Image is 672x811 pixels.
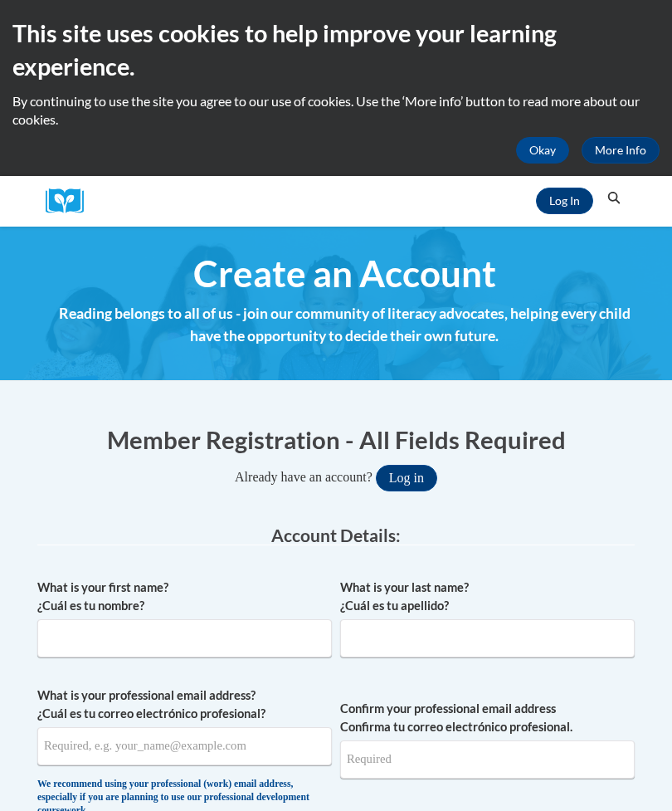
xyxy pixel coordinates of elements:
[37,423,635,457] h1: Member Registration - All Fields Required
[376,465,437,491] button: Log in
[271,525,401,545] span: Account Details:
[516,137,569,164] button: Okay
[37,686,332,723] label: What is your professional email address? ¿Cuál es tu correo electrónico profesional?
[37,619,332,657] input: Metadata input
[193,252,496,296] span: Create an Account
[12,92,660,129] p: By continuing to use the site you agree to our use of cookies. Use the ‘More info’ button to read...
[340,619,635,657] input: Metadata input
[12,17,660,84] h2: This site uses cookies to help improve your learning experience.
[340,579,635,615] label: What is your last name? ¿Cuál es tu apellido?
[46,188,95,214] img: Logo brand
[37,727,332,765] input: Metadata input
[46,303,643,347] h4: Reading belongs to all of us - join our community of literacy advocates, helping every child have...
[340,700,635,736] label: Confirm your professional email address Confirma tu correo electrónico profesional.
[601,188,626,208] button: Search
[582,137,660,164] a: More Info
[536,188,593,214] a: Log In
[46,188,95,214] a: Cox Campus
[37,579,332,615] label: What is your first name? ¿Cuál es tu nombre?
[235,470,373,484] span: Already have an account?
[340,740,635,779] input: Required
